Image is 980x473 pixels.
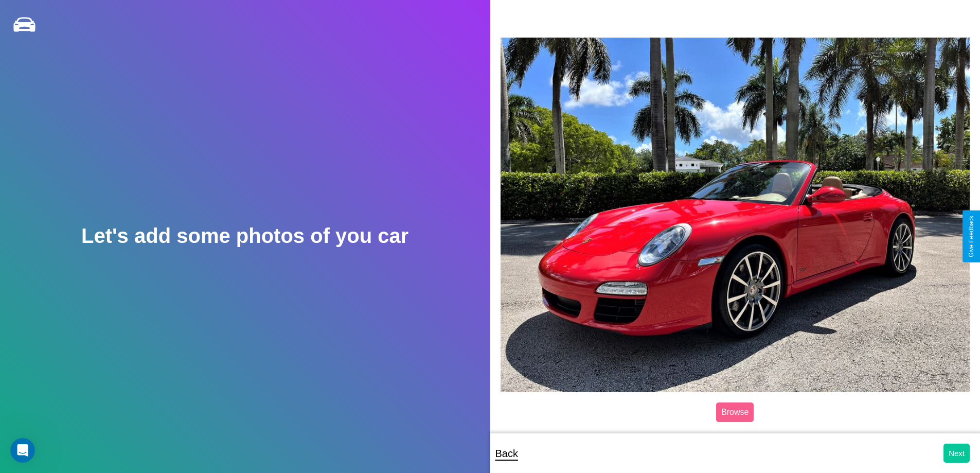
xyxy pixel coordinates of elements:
[501,38,970,392] img: posted
[968,216,975,257] div: Give Feedback
[10,438,35,463] iframe: Intercom live chat
[943,444,970,463] button: Next
[495,444,518,463] p: Back
[81,224,408,248] h2: Let's add some photos of you car
[716,402,754,422] label: Browse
